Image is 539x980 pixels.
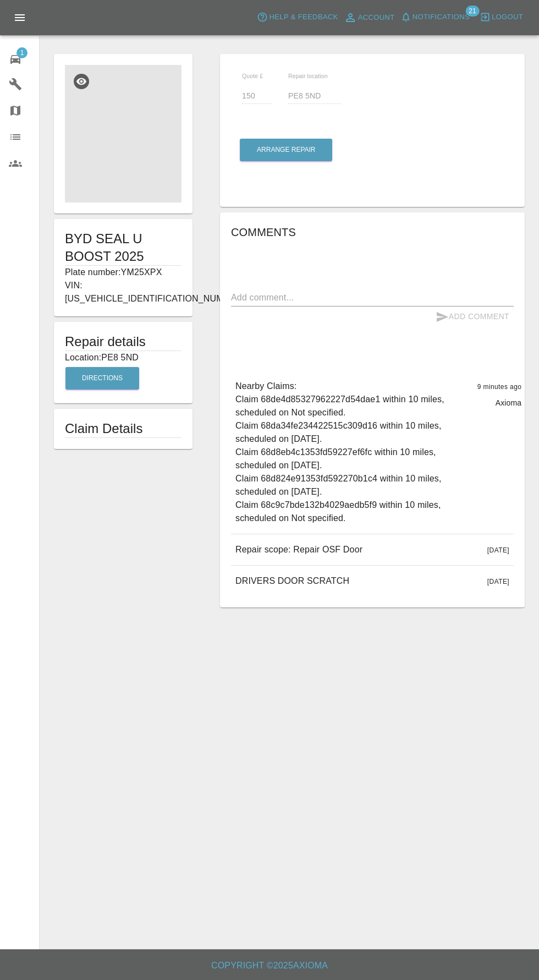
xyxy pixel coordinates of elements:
button: Open drawer [7,4,33,31]
a: Account [341,9,398,26]
p: Repair scope: Repair OSF Door [235,543,362,556]
button: Notifications [398,9,472,26]
h1: BYD SEAL U BOOST 2025 [65,230,182,265]
button: Logout [477,9,526,26]
p: Location: PE8 5ND [65,351,182,364]
span: Quote £ [242,73,263,79]
span: Repair location [288,73,328,79]
span: 1 [16,47,28,58]
p: Axioma [496,397,522,408]
p: DRIVERS DOOR SCRATCH [235,574,349,588]
h1: Claim Details [65,420,182,437]
span: [DATE] [487,578,509,585]
span: Notifications [413,11,470,24]
p: VIN: [US_VEHICLE_IDENTIFICATION_NUMBER] [65,279,182,305]
span: 9 minutes ago [477,383,522,391]
h6: Comments [231,223,514,241]
h6: Copyright © 2025 Axioma [9,958,530,973]
img: 8df41208-c1f6-4904-b854-0432d0a31989 [65,65,182,202]
span: Logout [492,11,523,24]
h5: Repair details [65,333,182,351]
button: Arrange Repair [240,139,332,161]
p: Plate number: YM25XPX [65,266,182,279]
span: Help & Feedback [269,11,338,24]
button: Help & Feedback [254,9,340,26]
p: Nearby Claims: Claim 68de4d85327962227d54dae1 within 10 miles, scheduled on Not specified. Claim ... [235,380,469,525]
span: Account [358,12,395,24]
span: 21 [465,6,479,17]
span: [DATE] [487,546,509,554]
button: Directions [65,367,139,390]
